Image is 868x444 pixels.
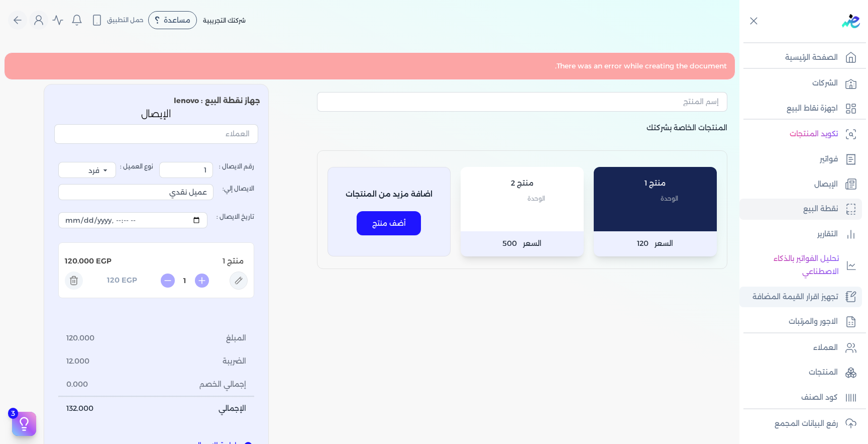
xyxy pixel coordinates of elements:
[58,178,254,206] label: الايصال إلي:
[159,162,213,178] input: رقم الايصال :
[164,17,190,24] span: مساعدة
[107,274,120,287] p: 120
[739,149,862,170] a: فواتير
[739,224,862,245] a: التقارير
[739,73,862,94] a: الشركات
[739,174,862,195] a: الإيصال
[461,231,584,256] p: السعر
[58,212,207,228] input: تاريخ الايصال :
[739,287,862,308] a: تجهيز اقرار القيمة المضافة
[66,403,93,414] span: 132.000
[58,162,116,178] select: نوع العميل :
[54,124,258,143] input: العملاء
[88,12,146,29] button: حمل التطبيق
[739,124,862,145] a: تكويد المنتجات
[4,52,735,80] div: There was an error while creating the document.
[775,417,838,430] p: رفع البيانات المجمع
[54,108,258,121] p: الإيصال
[317,92,727,111] input: إسم المنتج
[54,124,258,147] button: العملاء
[226,333,246,344] span: المبلغ
[604,177,707,190] p: منتج 1
[790,128,838,141] p: تكويد المنتجات
[471,177,574,190] p: منتج 2
[357,211,421,235] button: أضف منتج
[112,251,248,272] p: منتج 1
[739,413,862,434] a: رفع البيانات المجمع
[58,184,213,200] input: الايصال إلي:
[58,206,254,234] label: تاريخ الايصال :
[787,102,838,115] p: اجهزة نقاط البيع
[739,47,862,68] a: الصفحة الرئيسية
[739,98,862,119] a: اجهزة نقاط البيع
[785,51,838,64] p: الصفحة الرئيسية
[223,356,246,367] span: الضريبة
[52,95,260,108] p: جهاز نقطة البيع : lenovo
[58,162,153,178] label: نوع العميل :
[502,237,517,250] span: 500
[159,162,254,178] label: رقم الايصال :
[527,192,545,205] span: الوحدة
[594,231,717,256] p: السعر
[8,408,18,419] span: 3
[122,275,137,286] span: EGP
[744,252,839,278] p: تحليل الفواتير بالذكاء الاصطناعي
[739,387,862,408] a: كود الصنف
[219,403,246,414] span: الإجمالي
[739,337,862,359] a: العملاء
[739,248,862,282] a: تحليل الفواتير بالذكاء الاصطناعي
[66,333,94,344] span: 120.000
[148,11,197,29] div: مساعدة
[803,203,838,216] p: نقطة البيع
[12,412,36,436] button: 3
[317,92,727,115] button: إسم المنتج
[752,291,838,304] p: تجهيز اقرار القيمة المضافة
[812,77,838,90] p: الشركات
[739,362,862,383] a: المنتجات
[65,255,94,268] p: 120.000
[739,311,862,332] a: الاجور والمرتبات
[801,391,838,404] p: كود الصنف
[813,341,838,354] p: العملاء
[817,228,838,241] p: التقارير
[317,122,727,151] p: المنتجات الخاصة بشركتك
[814,178,838,191] p: الإيصال
[739,199,862,220] a: نقطة البيع
[346,188,432,201] p: اضافة مزيد من المنتجات
[809,366,838,379] p: المنتجات
[199,379,246,390] span: إجمالي الخصم
[637,237,648,250] span: 120
[789,315,838,328] p: الاجور والمرتبات
[107,16,144,25] span: حمل التطبيق
[66,356,89,367] span: 12.000
[203,17,246,24] span: شركتك التجريبية
[820,153,838,166] p: فواتير
[842,14,860,28] img: logo
[96,256,112,267] span: EGP
[66,379,88,390] span: 0.000
[661,192,678,205] span: الوحدة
